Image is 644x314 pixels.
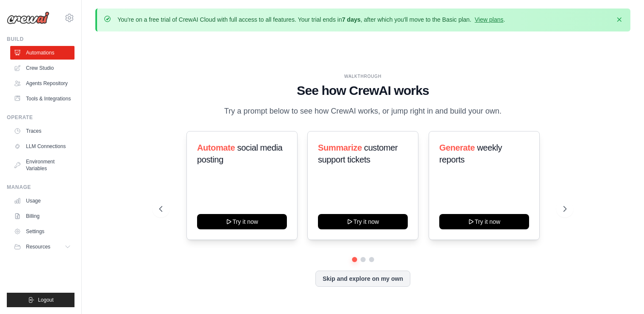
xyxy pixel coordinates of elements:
div: Build [7,36,74,43]
a: Usage [10,194,74,208]
button: Resources [10,240,74,254]
button: Logout [7,293,74,307]
button: Try it now [197,214,287,229]
a: Crew Studio [10,61,74,75]
a: Environment Variables [10,155,74,175]
button: Try it now [318,214,408,229]
span: Automate [197,143,235,152]
span: Resources [26,243,50,250]
p: You're on a free trial of CrewAI Cloud with full access to all features. Your trial ends in , aft... [117,15,505,24]
span: Logout [38,297,54,303]
span: Summarize [318,143,362,152]
a: Automations [10,46,74,60]
iframe: Chat Widget [601,273,644,314]
div: WALKTHROUGH [159,73,567,80]
button: Try it now [439,214,529,229]
a: Traces [10,124,74,138]
span: Generate [439,143,475,152]
a: Settings [10,225,74,238]
img: Logo [7,11,49,24]
a: Tools & Integrations [10,92,74,106]
a: Agents Repository [10,77,74,90]
a: View plans [475,16,503,23]
span: weekly reports [439,143,502,164]
strong: 7 days [342,16,361,23]
div: Manage [7,184,74,191]
h1: See how CrewAI works [159,83,567,98]
a: Billing [10,209,74,223]
button: Skip and explore on my own [315,271,410,287]
div: Operate [7,114,74,121]
span: social media posting [197,143,283,164]
a: LLM Connections [10,140,74,153]
p: Try a prompt below to see how CrewAI works, or jump right in and build your own. [220,105,506,117]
